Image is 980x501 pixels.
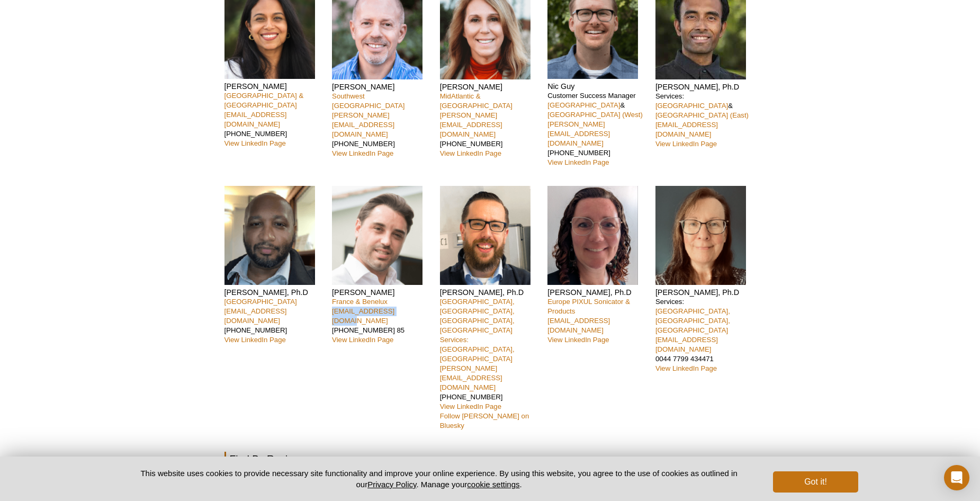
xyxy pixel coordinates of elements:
[224,91,325,148] p: [PHONE_NUMBER]
[224,297,325,345] p: [PHONE_NUMBER]
[332,186,422,285] img: Clément Proux headshot
[655,364,717,372] a: View LinkedIn Page
[655,336,718,353] a: [EMAIL_ADDRESS][DOMAIN_NAME]
[547,82,648,91] h4: Nic Guy
[332,92,432,158] p: [PHONE_NUMBER]
[224,307,287,325] a: [EMAIL_ADDRESS][DOMAIN_NAME]
[332,297,432,345] p: [PHONE_NUMBER] 85
[224,82,325,91] h4: [PERSON_NAME]
[655,82,756,92] h4: [PERSON_NAME], Ph.D
[655,140,717,148] a: View LinkedIn Page
[547,317,610,334] a: [EMAIL_ADDRESS][DOMAIN_NAME]
[367,480,416,489] a: Privacy Policy
[440,298,515,363] a: [GEOGRAPHIC_DATA], [GEOGRAPHIC_DATA], [GEOGRAPHIC_DATA], [GEOGRAPHIC_DATA]Services: [GEOGRAPHIC_D...
[655,102,728,110] a: [GEOGRAPHIC_DATA]
[332,111,394,138] a: [PERSON_NAME][EMAIL_ADDRESS][DOMAIN_NAME]
[655,186,746,285] img: Michelle Wragg headshot
[224,298,297,306] a: [GEOGRAPHIC_DATA]
[440,92,513,110] a: MidAtlantic & [GEOGRAPHIC_DATA]
[773,471,858,493] button: Got it!
[655,288,756,297] h4: [PERSON_NAME], Ph.D
[655,92,756,149] p: Services: &
[440,402,501,410] a: View LinkedIn Page
[944,465,969,490] div: Open Intercom Messenger
[655,121,718,138] a: [EMAIL_ADDRESS][DOMAIN_NAME]
[547,186,638,285] img: Anne-Sophie Ay-Berthomieu headshot
[122,468,756,490] p: This website uses cookies to provide necessary site functionality and improve your online experie...
[547,288,648,297] h4: [PERSON_NAME], Ph.D
[332,82,432,92] h4: [PERSON_NAME]
[332,149,393,157] a: View LinkedIn Page
[224,452,756,466] h2: Find By Region
[547,91,648,167] p: Customer Success Manager & [PHONE_NUMBER]
[547,158,609,166] a: View LinkedIn Page
[440,149,501,157] a: View LinkedIn Page
[224,92,304,109] a: [GEOGRAPHIC_DATA] & [GEOGRAPHIC_DATA]
[224,186,315,285] img: Kevin Celestrin headshot
[467,480,519,489] button: cookie settings
[332,92,404,110] a: Southwest [GEOGRAPHIC_DATA]
[655,297,756,373] p: Services: 0044 7799 434471
[547,120,610,147] a: [PERSON_NAME][EMAIL_ADDRESS][DOMAIN_NAME]
[332,307,394,325] a: [EMAIL_ADDRESS][DOMAIN_NAME]
[440,82,540,92] h4: [PERSON_NAME]
[547,111,643,119] a: [GEOGRAPHIC_DATA] (West)
[440,288,540,297] h4: [PERSON_NAME], Ph.D
[440,364,502,391] a: [PERSON_NAME][EMAIL_ADDRESS][DOMAIN_NAME]
[332,288,432,297] h4: [PERSON_NAME]
[655,307,730,334] a: [GEOGRAPHIC_DATA], [GEOGRAPHIC_DATA], [GEOGRAPHIC_DATA]
[440,92,540,158] p: [PHONE_NUMBER]
[224,139,286,147] a: View LinkedIn Page
[440,297,540,431] p: [PHONE_NUMBER]
[224,336,286,344] a: View LinkedIn Page
[547,298,630,315] a: Europe PIXUL Sonicator & Products
[440,412,529,430] a: Follow [PERSON_NAME] on Bluesky
[440,111,502,138] a: [PERSON_NAME][EMAIL_ADDRESS][DOMAIN_NAME]
[332,336,393,344] a: View LinkedIn Page
[547,336,609,344] a: View LinkedIn Page
[655,111,749,119] a: [GEOGRAPHIC_DATA] (East)
[224,288,325,297] h4: [PERSON_NAME], Ph.D
[547,101,620,109] a: [GEOGRAPHIC_DATA]
[224,111,287,128] a: [EMAIL_ADDRESS][DOMAIN_NAME]
[440,186,531,285] img: Matthias Spiller-Becker headshot
[332,298,388,306] a: France & Benelux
